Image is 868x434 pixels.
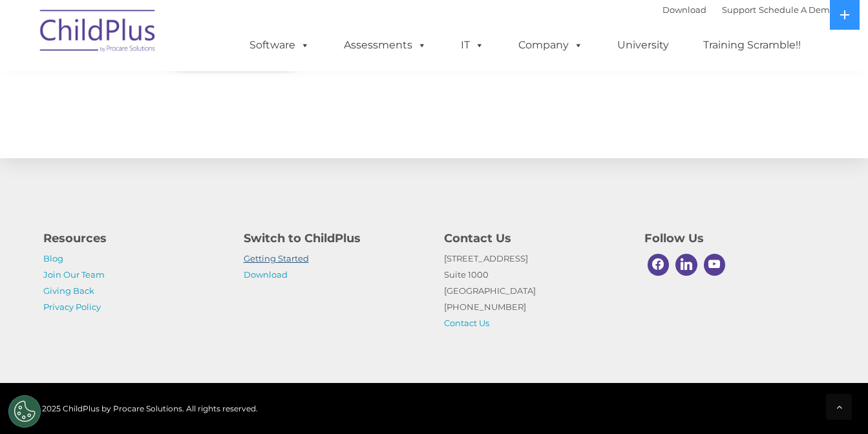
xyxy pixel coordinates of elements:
[662,5,835,15] font: |
[34,404,258,413] span: © 2025 ChildPlus by Procare Solutions. All rights reserved.
[444,251,625,331] p: [STREET_ADDRESS] Suite 1000 [GEOGRAPHIC_DATA] [PHONE_NUMBER]
[180,138,235,148] span: Phone number
[8,395,41,428] button: Cookies Settings
[672,251,701,279] a: Linkedin
[244,269,288,280] a: Download
[505,32,596,58] a: Company
[43,302,101,312] a: Privacy Policy
[43,253,63,263] a: Blog
[690,32,814,58] a: Training Scramble!!
[644,229,825,247] h4: Follow Us
[180,85,219,95] span: Last name
[34,1,163,65] img: ChildPlus by Procare Solutions
[43,229,224,247] h4: Resources
[662,5,706,15] a: Download
[244,253,309,263] a: Getting Started
[644,251,673,279] a: Facebook
[43,269,105,280] a: Join Our Team
[331,32,439,58] a: Assessments
[448,32,497,58] a: IT
[43,285,94,296] a: Giving Back
[604,32,682,58] a: University
[722,5,756,15] a: Support
[237,32,323,58] a: Software
[444,318,489,328] a: Contact Us
[244,229,425,247] h4: Switch to ChildPlus
[701,251,729,279] a: Youtube
[759,5,835,15] a: Schedule A Demo
[444,229,625,247] h4: Contact Us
